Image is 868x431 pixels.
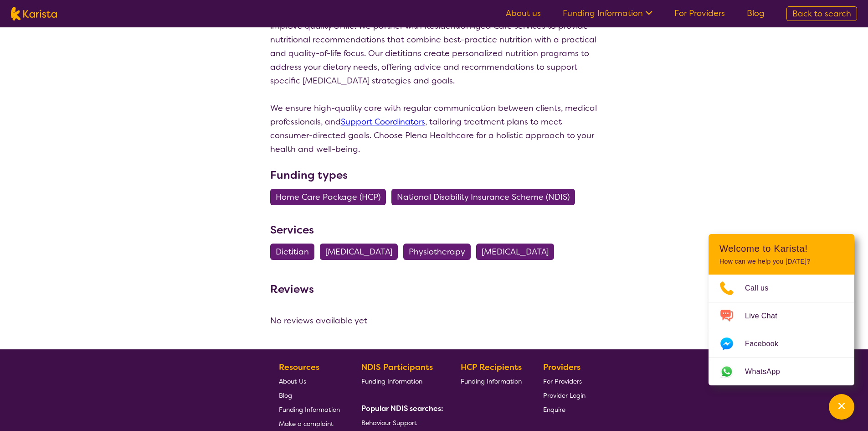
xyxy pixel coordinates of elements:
[279,391,292,400] span: Blog
[325,244,392,260] span: [MEDICAL_DATA]
[361,404,443,413] b: Popular NDIS searches:
[543,388,586,402] a: Provider Login
[543,391,586,400] span: Provider Login
[482,244,549,260] span: [MEDICAL_DATA]
[719,258,843,265] p: How can we help you [DATE]?
[279,405,340,414] span: Funding Information
[279,388,340,402] a: Blog
[279,377,306,385] span: About Us
[391,192,580,203] a: National Disability Insurance Scheme (NDIS)
[270,222,598,238] h3: Services
[543,402,586,416] a: Enquire
[279,374,340,388] a: About Us
[745,337,789,351] span: Facebook
[279,402,340,416] a: Funding Information
[747,8,765,19] a: Blog
[279,420,334,428] span: Make a complaint
[792,8,851,19] span: Back to search
[745,309,788,323] span: Live Chat
[270,167,598,183] h3: Funding types
[719,243,843,254] h2: Welcome to Karista!
[320,246,403,257] a: [MEDICAL_DATA]
[709,234,854,385] div: Channel Menu
[709,358,854,385] a: Web link opens in a new tab.
[270,101,598,156] p: We ensure high-quality care with regular communication between clients, medical professionals, an...
[361,377,422,385] span: Funding Information
[709,275,854,385] ul: Choose channel
[361,419,417,427] span: Behaviour Support
[461,377,522,385] span: Funding Information
[270,5,598,88] p: Plena Healthcare dietitians are passionate about using food as medicine to improve quality of lif...
[276,189,380,205] span: Home Care Package (HCP)
[361,415,440,430] a: Behaviour Support
[829,394,854,420] button: Channel Menu
[11,7,57,21] img: Karista logo
[270,246,320,257] a: Dietitian
[786,6,857,21] a: Back to search
[745,365,791,379] span: WhatsApp
[674,8,725,19] a: For Providers
[506,8,541,19] a: About us
[403,246,476,257] a: Physiotherapy
[476,246,560,257] a: [MEDICAL_DATA]
[270,314,598,327] div: No reviews available yet
[279,416,340,431] a: Make a complaint
[543,362,580,373] b: Providers
[543,405,565,414] span: Enquire
[270,276,314,297] h3: Reviews
[461,362,522,373] b: HCP Recipients
[361,374,440,388] a: Funding Information
[563,8,652,19] a: Funding Information
[341,116,425,127] a: Support Coordinators
[543,377,582,385] span: For Providers
[409,244,465,260] span: Physiotherapy
[745,281,780,295] span: Call us
[397,189,570,205] span: National Disability Insurance Scheme (NDIS)
[270,192,391,203] a: Home Care Package (HCP)
[279,362,319,373] b: Resources
[361,362,433,373] b: NDIS Participants
[543,374,586,388] a: For Providers
[461,374,522,388] a: Funding Information
[276,244,309,260] span: Dietitian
